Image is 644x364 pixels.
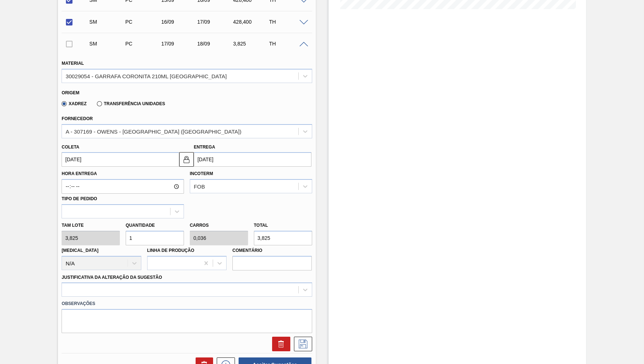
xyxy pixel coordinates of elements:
[123,19,163,25] div: Pedido de Compra
[195,41,235,47] div: 18/09/2025
[62,248,98,253] label: [MEDICAL_DATA]
[62,145,79,150] label: Coleta
[194,152,311,167] input: dd/mm/yyyy
[231,19,271,25] div: 428,400
[160,41,199,47] div: 17/09/2025
[62,101,87,106] label: Xadrez
[182,155,191,164] img: locked
[62,298,312,309] label: Observações
[267,19,307,25] div: TH
[87,41,127,47] div: Sugestão Manual
[62,169,184,179] label: Hora Entrega
[190,223,209,228] label: Carros
[147,248,195,253] label: Linha de Produção
[62,152,179,167] input: dd/mm/yyyy
[123,41,163,47] div: Pedido de Compra
[179,152,194,167] button: locked
[66,128,241,134] div: A - 307169 - OWENS - [GEOGRAPHIC_DATA] ([GEOGRAPHIC_DATA])
[160,19,199,25] div: 16/09/2025
[195,19,235,25] div: 17/09/2025
[62,275,162,280] label: Justificativa da Alteração da Sugestão
[268,337,290,351] div: Excluir Sugestão
[62,116,93,121] label: Fornecedor
[62,61,84,66] label: Material
[232,245,312,256] label: Comentário
[97,101,165,106] label: Transferência Unidades
[62,90,79,95] label: Origem
[290,337,312,351] div: Salvar Sugestão
[194,183,205,190] div: FOB
[87,19,127,25] div: Sugestão Manual
[66,73,227,79] div: 30029054 - GARRAFA CORONITA 210ML [GEOGRAPHIC_DATA]
[254,223,268,228] label: Total
[267,41,307,47] div: TH
[190,171,213,176] label: Incoterm
[194,145,215,150] label: Entrega
[62,196,97,201] label: Tipo de pedido
[231,41,271,47] div: 3,825
[62,220,120,231] label: Tam lote
[126,223,155,228] label: Quantidade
